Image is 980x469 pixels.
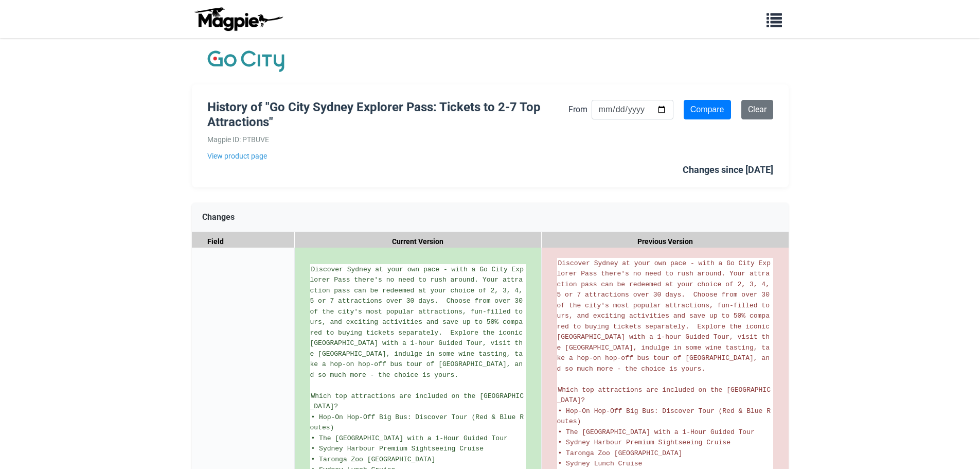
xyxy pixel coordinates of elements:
span: Which top attractions are included on the [GEOGRAPHIC_DATA]? [310,392,524,411]
span: Discover Sydney at your own pace - with a Go City Explorer Pass there's no need to rush around. Y... [557,259,774,373]
span: • Taronga Zoo [GEOGRAPHIC_DATA] [311,456,436,463]
div: Field [192,232,295,251]
a: View product page [207,150,568,162]
span: • Taronga Zoo [GEOGRAPHIC_DATA] [558,449,683,457]
h1: History of "Go City Sydney Explorer Pass: Tickets to 2-7 Top Attractions" [207,100,568,130]
div: Current Version [295,232,542,251]
span: • Sydney Harbour Premium Sightseeing Cruise [558,439,730,446]
a: Clear [741,100,773,119]
div: Changes [192,203,789,232]
img: Company Logo [207,48,284,74]
span: Which top attractions are included on the [GEOGRAPHIC_DATA]? [557,386,771,405]
label: From [568,103,587,116]
span: Discover Sydney at your own pace - with a Go City Explorer Pass there's no need to rush around. Y... [310,266,527,379]
span: • Hop-On Hop-Off Big Bus: Discover Tour (Red & Blue Routes) [557,407,771,426]
div: Previous Version [542,232,789,251]
span: • The [GEOGRAPHIC_DATA] with a 1-Hour Guided Tour [558,428,755,436]
input: Compare [684,100,731,119]
div: Magpie ID: PTBUVE [207,134,568,145]
img: logo-ab69f6fb50320c5b225c76a69d11143b.png [192,7,284,31]
span: • The [GEOGRAPHIC_DATA] with a 1-Hour Guided Tour [311,435,508,442]
span: • Sydney Harbour Premium Sightseeing Cruise [311,445,484,453]
span: • Sydney Lunch Cruise [558,460,643,467]
span: • Hop-On Hop-Off Big Bus: Discover Tour (Red & Blue Routes) [310,413,524,432]
div: Changes since [DATE] [683,163,773,178]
